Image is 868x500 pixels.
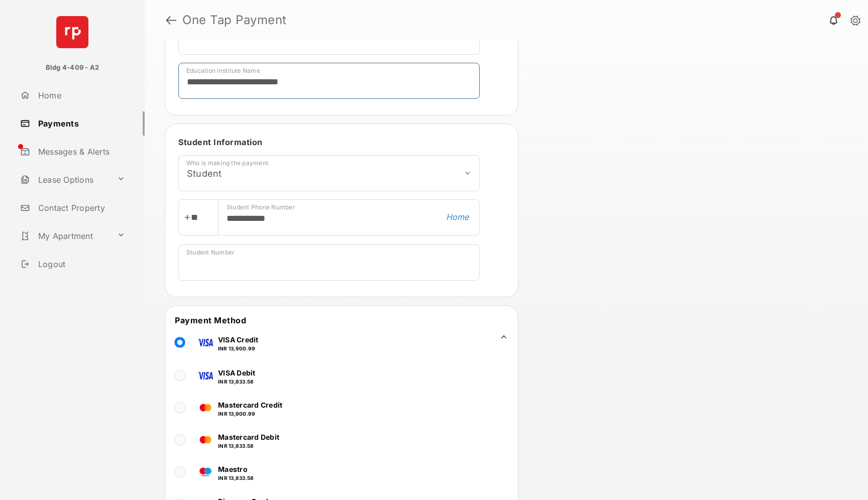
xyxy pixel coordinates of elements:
p: Bldg 4-409 - A2 [46,63,99,73]
img: svg+xml;base64,PHN2ZyB4bWxucz0iaHR0cDovL3d3dy53My5vcmcvMjAwMC9zdmciIHdpZHRoPSI2NCIgaGVpZ2h0PSI2NC... [56,16,88,48]
p: INR 13,900.99 [218,410,282,418]
button: Home [443,211,472,222]
a: My Apartment [16,224,113,248]
a: Contact Property [16,196,145,220]
p: Maestro [218,464,254,474]
img: visa.png [198,339,213,346]
p: INR 13,833.58 [218,378,255,386]
a: Home [16,83,145,107]
a: Payments [16,111,145,136]
a: Logout [16,252,145,276]
a: Lease Options [16,168,113,192]
a: Messages & Alerts [16,140,145,164]
p: INR 13,833.58 [218,442,279,450]
img: maestro.png [198,466,213,477]
p: VISA Debit [218,367,255,378]
p: INR 13,900.99 [218,345,259,352]
p: Mastercard Debit [218,432,279,442]
img: mastercard.png [198,402,213,413]
strong: One Tap Payment [182,14,287,26]
p: VISA Credit [218,334,259,345]
img: visa.png [198,372,213,380]
span: Payment Method [175,315,246,325]
img: mastercard.png [198,434,213,445]
p: Mastercard Credit [218,400,282,410]
span: Student Information [178,137,263,147]
p: INR 13,833.58 [218,474,254,482]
